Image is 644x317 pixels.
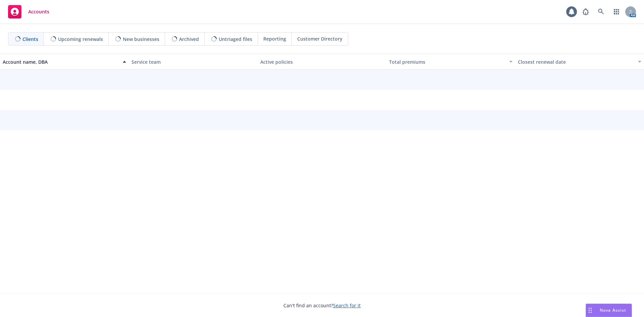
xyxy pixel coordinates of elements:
button: Closest renewal date [515,54,644,70]
span: Clients [22,36,38,43]
div: Total premiums [389,58,505,65]
button: Service team [129,54,258,70]
span: Customer Directory [297,35,342,42]
span: Nova Assist [600,307,626,313]
button: Total premiums [386,54,515,70]
a: Search for it [333,302,361,309]
span: Untriaged files [219,36,252,43]
div: Closest renewal date [518,58,634,65]
span: Accounts [28,9,49,14]
span: Can't find an account? [283,302,361,309]
a: Accounts [5,2,52,21]
div: Service team [131,58,255,65]
button: Active policies [258,54,386,70]
span: Reporting [263,35,286,42]
span: Upcoming renewals [58,36,103,43]
span: New businesses [123,36,159,43]
a: Search [594,5,608,18]
div: Drag to move [586,304,594,317]
a: Switch app [610,5,623,18]
span: Archived [179,36,199,43]
a: Report a Bug [579,5,592,18]
button: Nova Assist [586,304,632,317]
div: Active policies [260,58,384,65]
div: Account name, DBA [3,58,119,65]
